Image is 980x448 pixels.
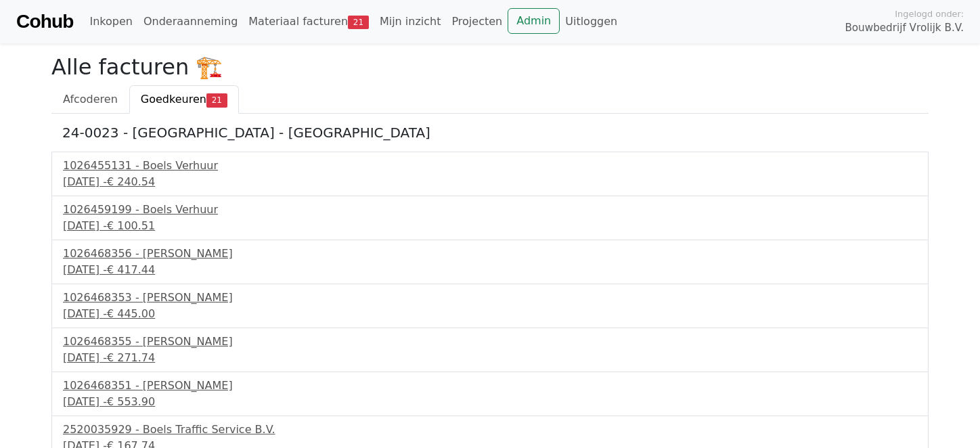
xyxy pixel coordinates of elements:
[107,395,155,408] span: € 553.90
[560,8,623,35] a: Uitloggen
[895,7,964,20] span: Ingelogd onder:
[107,175,155,188] span: € 240.54
[63,246,917,278] a: 1026468356 - [PERSON_NAME][DATE] -€ 417.44
[63,334,917,350] div: 1026468355 - [PERSON_NAME]
[63,202,917,218] div: 1026459199 - Boels Verhuur
[63,218,917,234] div: [DATE] -
[107,307,155,320] span: € 445.00
[63,334,917,366] a: 1026468355 - [PERSON_NAME][DATE] -€ 271.74
[51,85,129,114] a: Afcoderen
[63,378,917,394] div: 1026468351 - [PERSON_NAME]
[63,262,917,278] div: [DATE] -
[508,8,560,34] a: Admin
[63,306,917,322] div: [DATE] -
[107,263,155,276] span: € 417.44
[63,158,917,174] div: 1026455131 - Boels Verhuur
[138,8,243,35] a: Onderaanneming
[16,5,73,38] a: Cohub
[63,246,917,262] div: 1026468356 - [PERSON_NAME]
[63,174,917,190] div: [DATE] -
[63,350,917,366] div: [DATE] -
[63,290,917,306] div: 1026468353 - [PERSON_NAME]
[374,8,447,35] a: Mijn inzicht
[243,8,374,35] a: Materiaal facturen21
[446,8,508,35] a: Projecten
[63,202,917,234] a: 1026459199 - Boels Verhuur[DATE] -€ 100.51
[62,125,918,141] h5: 24-0023 - [GEOGRAPHIC_DATA] - [GEOGRAPHIC_DATA]
[51,54,929,80] h2: Alle facturen 🏗️
[63,378,917,410] a: 1026468351 - [PERSON_NAME][DATE] -€ 553.90
[107,351,155,364] span: € 271.74
[84,8,137,35] a: Inkopen
[845,20,964,36] span: Bouwbedrijf Vrolijk B.V.
[107,219,155,232] span: € 100.51
[63,422,917,438] div: 2520035929 - Boels Traffic Service B.V.
[63,93,118,106] span: Afcoderen
[129,85,239,114] a: Goedkeuren21
[63,290,917,322] a: 1026468353 - [PERSON_NAME][DATE] -€ 445.00
[63,394,917,410] div: [DATE] -
[141,93,206,106] span: Goedkeuren
[63,158,917,190] a: 1026455131 - Boels Verhuur[DATE] -€ 240.54
[348,16,369,29] span: 21
[206,93,227,107] span: 21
